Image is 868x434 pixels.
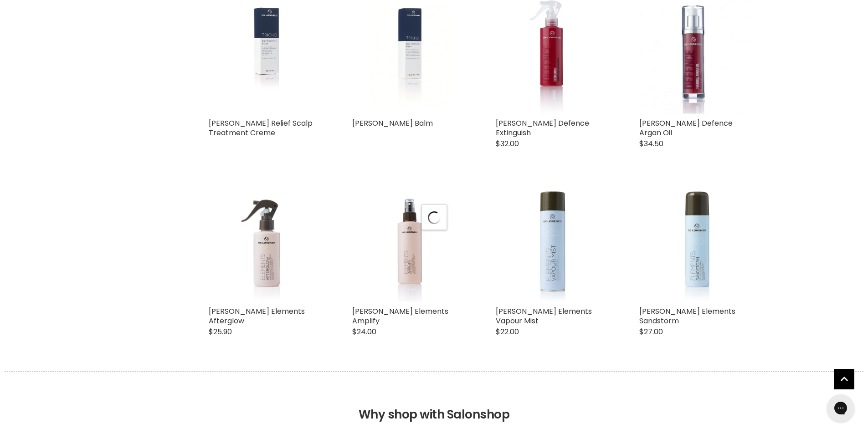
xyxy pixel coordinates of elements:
span: $27.00 [639,327,663,337]
a: [PERSON_NAME] Elements Afterglow [209,306,305,326]
a: Back to top [834,369,854,389]
img: De Lorenzo Elements Vapour Mist [496,186,612,302]
a: [PERSON_NAME] Defence Argan Oil [639,118,733,138]
span: $22.00 [496,327,519,337]
img: De Lorenzo Elements Sandstorm [639,186,755,302]
img: De Lorenzo Elements Afterglow [209,186,325,302]
a: [PERSON_NAME] Elements Vapour Mist [496,306,592,326]
a: De Lorenzo Elements Amplify [352,186,468,302]
a: [PERSON_NAME] Balm [352,118,433,128]
span: $32.00 [496,138,519,149]
span: $24.00 [352,327,376,337]
a: [PERSON_NAME] Elements Sandstorm [639,306,735,326]
span: $25.90 [209,327,232,337]
a: [PERSON_NAME] Elements Amplify [352,306,448,326]
img: De Lorenzo Elements Amplify [355,186,466,302]
a: [PERSON_NAME] Relief Scalp Treatment Creme [209,118,313,138]
span: $34.50 [639,138,663,149]
span: Back to top [834,369,854,393]
iframe: Gorgias live chat messenger [822,391,859,425]
a: [PERSON_NAME] Defence Extinguish [496,118,589,138]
